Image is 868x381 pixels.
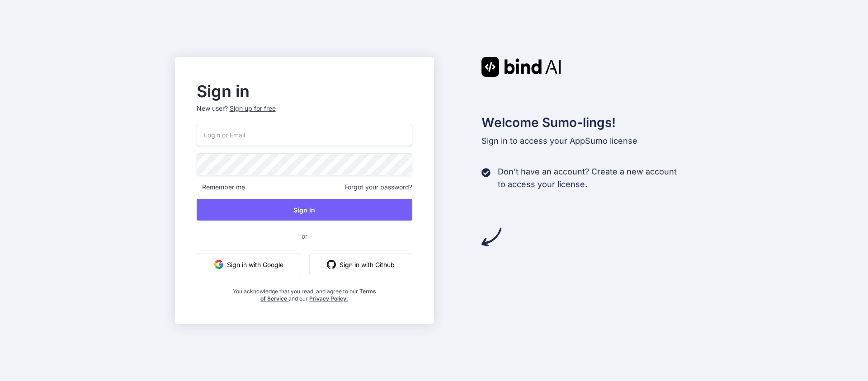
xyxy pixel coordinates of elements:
[232,282,376,302] div: You acknowledge that you read, and agree to our and our
[481,57,561,77] img: Bind AI logo
[265,225,344,247] span: or
[481,135,693,147] p: Sign in to access your AppSumo license
[197,84,413,99] h2: Sign in
[260,288,376,302] a: Terms of Service
[197,104,413,124] p: New user?
[197,183,245,192] span: Remember me
[230,104,276,113] div: Sign up for free
[481,113,693,132] h2: Welcome Sumo-lings!
[197,124,413,146] input: Login or Email
[197,254,301,275] button: Sign in with Google
[309,295,348,302] a: Privacy Policy.
[498,165,677,191] p: Don't have an account? Create a new account to access your license.
[327,260,336,269] img: github
[481,227,501,247] img: arrow
[309,254,412,275] button: Sign in with Github
[344,183,412,192] span: Forgot your password?
[214,260,223,269] img: google
[197,199,413,221] button: Sign In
